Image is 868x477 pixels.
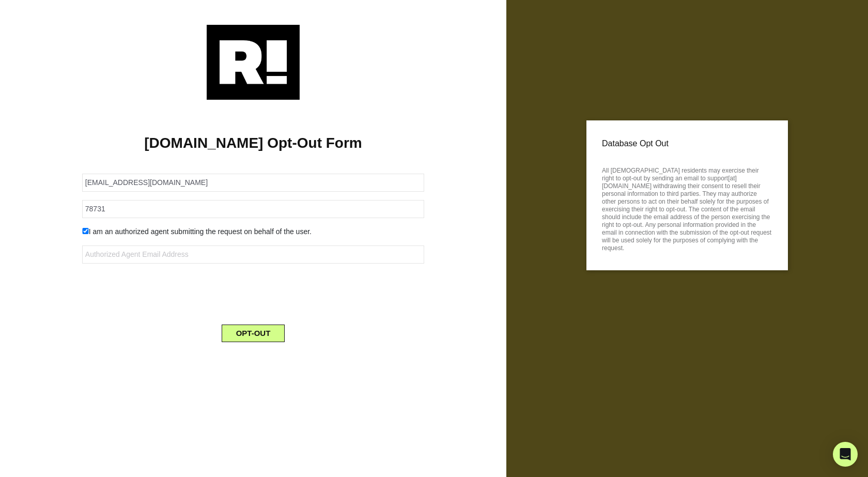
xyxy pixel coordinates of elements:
input: Zipcode [82,200,424,218]
iframe: reCAPTCHA [175,272,332,312]
div: I am an authorized agent submitting the request on behalf of the user. [74,226,432,237]
h1: [DOMAIN_NAME] Opt-Out Form [16,134,491,152]
p: Database Opt Out [602,136,772,151]
p: All [DEMOGRAPHIC_DATA] residents may exercise their right to opt-out by sending an email to suppo... [602,164,772,252]
div: Open Intercom Messenger [833,442,858,467]
input: Authorized Agent Email Address [82,245,424,264]
img: Retention.com [207,25,300,100]
input: Email Address [82,174,424,192]
button: OPT-OUT [222,325,285,342]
